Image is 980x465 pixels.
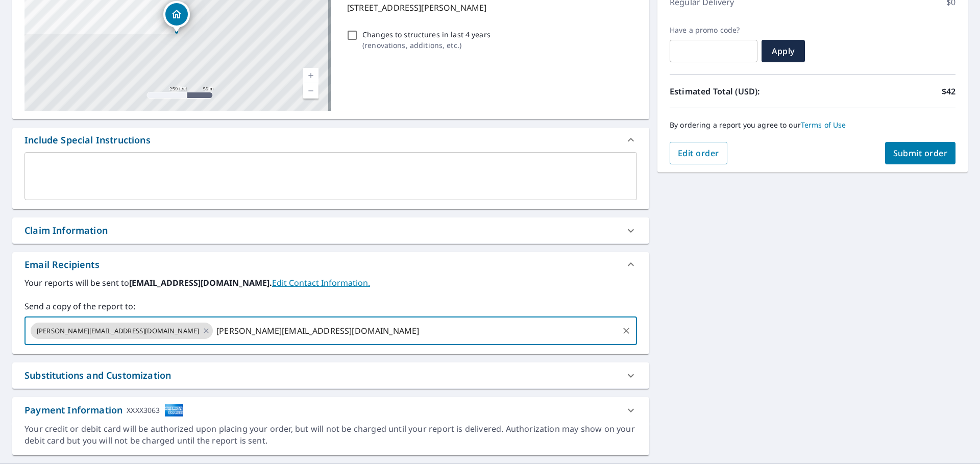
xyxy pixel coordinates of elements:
button: Submit order [885,142,956,164]
label: Send a copy of the report to: [24,300,637,312]
div: Claim Information [24,224,108,237]
p: Changes to structures in last 4 years [362,29,491,40]
span: [PERSON_NAME][EMAIL_ADDRESS][DOMAIN_NAME] [31,326,205,336]
div: Payment InformationXXXX3063cardImage [12,397,649,423]
div: Substitutions and Customization [12,362,649,388]
p: $42 [942,85,955,97]
img: cardImage [164,403,184,417]
a: EditContactInfo [272,277,370,288]
label: Have a promo code? [670,26,757,35]
div: Dropped pin, building 1, Residential property, 4117 Spencer St Augusta, GA 30907 [163,1,190,33]
div: Email Recipients [24,258,100,272]
div: Email Recipients [12,252,649,277]
p: ( renovations, additions, etc. ) [362,40,491,51]
a: Terms of Use [801,120,846,130]
span: Edit order [678,148,719,159]
span: Submit order [893,148,948,159]
span: Apply [770,45,797,57]
button: Clear [619,324,633,338]
div: Include Special Instructions [24,133,151,147]
div: XXXX3063 [127,403,160,417]
b: [EMAIL_ADDRESS][DOMAIN_NAME]. [129,277,272,288]
p: [STREET_ADDRESS][PERSON_NAME] [347,2,633,14]
p: Estimated Total (USD): [670,85,813,97]
div: Include Special Instructions [12,128,649,152]
button: Apply [762,40,805,62]
a: Current Level 17, Zoom In [303,68,318,83]
a: Current Level 17, Zoom Out [303,83,318,99]
p: By ordering a report you agree to our [670,120,955,130]
div: Your credit or debit card will be authorized upon placing your order, but will not be charged unt... [24,423,637,447]
label: Your reports will be sent to [24,277,637,289]
div: Substitutions and Customization [24,369,171,382]
div: Claim Information [12,217,649,243]
button: Edit order [670,142,727,164]
div: Payment Information [24,403,184,417]
div: [PERSON_NAME][EMAIL_ADDRESS][DOMAIN_NAME] [31,323,213,339]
